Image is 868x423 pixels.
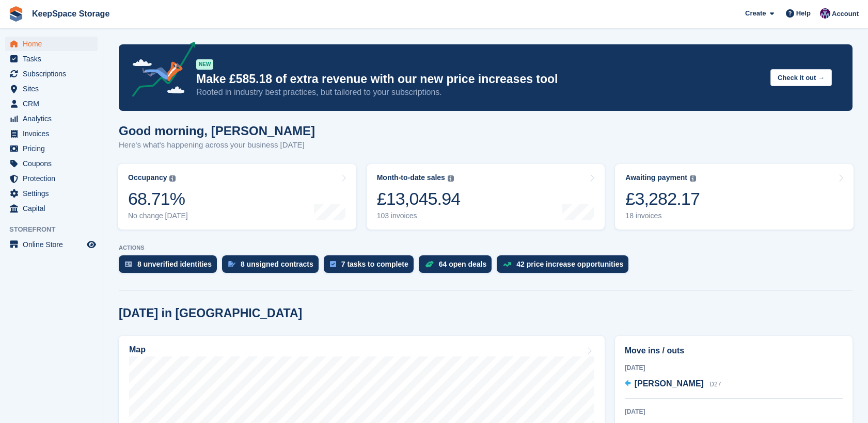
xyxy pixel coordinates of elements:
a: menu [5,37,98,51]
img: price-adjustments-announcement-icon-8257ccfd72463d97f412b2fc003d46551f7dbcb40ab6d574587a9cd5c0d94... [123,42,196,101]
a: Awaiting payment £3,282.17 18 invoices [615,164,854,230]
img: stora-icon-8386f47178a22dfd0bd8f6a31ec36ba5ce8667c1dd55bd0f319d3a0aa187defe.svg [8,6,24,22]
span: Account [832,9,859,19]
span: Online Store [23,237,85,252]
span: CRM [23,96,85,111]
div: No change [DATE] [128,211,188,220]
span: Analytics [23,111,85,126]
span: Coupons [23,156,85,171]
div: 8 unverified identities [137,260,212,268]
span: Settings [23,186,85,201]
a: 42 price increase opportunities [497,255,634,278]
h2: [DATE] in [GEOGRAPHIC_DATA] [119,306,302,320]
span: Tasks [23,52,85,66]
div: 103 invoices [377,211,461,220]
h1: Good morning, [PERSON_NAME] [119,124,315,138]
div: 42 price increase opportunities [516,260,623,268]
div: 18 invoices [625,211,700,220]
a: menu [5,67,98,81]
div: [DATE] [625,363,843,372]
p: ACTIONS [119,245,853,251]
a: 8 unverified identities [119,255,222,278]
img: deal-1b604bf984904fb50ccaf53a9ad4b4a5d6e5aea283cecdc64d6e3604feb123c2.svg [425,261,434,268]
h2: Move ins / outs [625,345,843,357]
span: Storefront [9,224,103,235]
span: Protection [23,171,85,186]
img: icon-info-grey-7440780725fd019a000dd9b08b2336e03edf1995a4989e88bcd33f0948082b44.svg [690,175,696,182]
span: Subscriptions [23,67,85,81]
a: menu [5,156,98,171]
a: [PERSON_NAME] D27 [625,378,721,391]
span: Invoices [23,126,85,141]
div: Awaiting payment [625,173,687,182]
div: Occupancy [128,173,167,182]
a: 7 tasks to complete [324,255,419,278]
a: menu [5,126,98,141]
div: 68.71% [128,188,188,209]
div: Month-to-date sales [377,173,445,182]
img: icon-info-grey-7440780725fd019a000dd9b08b2336e03edf1995a4989e88bcd33f0948082b44.svg [448,175,454,182]
div: NEW [196,59,213,70]
span: Sites [23,82,85,96]
img: contract_signature_icon-13c848040528278c33f63329250d36e43548de30e8caae1d1a13099fd9432cc5.svg [228,261,235,267]
a: 64 open deals [419,255,497,278]
span: Help [796,8,811,19]
a: menu [5,201,98,216]
div: 64 open deals [439,260,487,268]
a: menu [5,237,98,252]
a: menu [5,141,98,156]
span: [PERSON_NAME] [635,379,704,388]
img: task-75834270c22a3079a89374b754ae025e5fb1db73e45f91037f5363f120a921f8.svg [330,261,336,267]
p: Rooted in industry best practices, but tailored to your subscriptions. [196,87,762,98]
div: [DATE] [625,407,843,416]
div: £3,282.17 [625,188,700,209]
a: menu [5,82,98,96]
img: Charlotte Jobling [820,8,830,19]
button: Check it out → [770,69,832,86]
div: £13,045.94 [377,188,461,209]
a: menu [5,96,98,111]
div: 8 unsigned contracts [241,260,313,268]
p: Make £585.18 of extra revenue with our new price increases tool [196,72,762,87]
span: Capital [23,201,85,216]
div: 7 tasks to complete [341,260,408,268]
a: menu [5,52,98,66]
a: menu [5,186,98,201]
a: Occupancy 68.71% No change [DATE] [118,164,356,230]
span: D27 [709,381,721,388]
a: 8 unsigned contracts [222,255,324,278]
a: KeepSpace Storage [28,5,114,22]
span: Pricing [23,141,85,156]
a: Preview store [85,238,98,251]
span: Create [745,8,766,19]
a: menu [5,171,98,186]
h2: Map [129,345,146,354]
img: price_increase_opportunities-93ffe204e8149a01c8c9dc8f82e8f89637d9d84a8eef4429ea346261dce0b2c0.svg [503,262,511,267]
a: menu [5,111,98,126]
p: Here's what's happening across your business [DATE] [119,139,315,151]
img: icon-info-grey-7440780725fd019a000dd9b08b2336e03edf1995a4989e88bcd33f0948082b44.svg [169,175,176,182]
img: verify_identity-adf6edd0f0f0b5bbfe63781bf79b02c33cf7c696d77639b501bdc392416b5a36.svg [125,261,132,267]
span: Home [23,37,85,51]
a: Month-to-date sales £13,045.94 103 invoices [367,164,605,230]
